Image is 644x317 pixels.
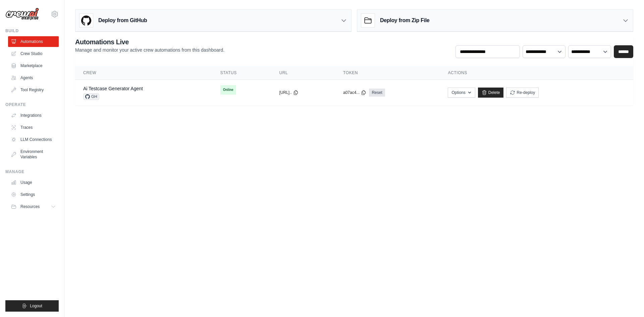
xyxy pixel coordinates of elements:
th: Actions [440,66,633,80]
button: Re-deploy [506,88,539,98]
a: Settings [8,189,59,200]
a: Crew Studio [8,48,59,59]
a: Reset [369,89,385,97]
th: Crew [75,66,212,80]
a: Usage [8,177,59,188]
h3: Deploy from GitHub [98,16,147,24]
h3: Deploy from Zip File [380,16,429,24]
a: Traces [8,122,59,133]
a: Tool Registry [8,85,59,95]
a: LLM Connections [8,134,59,145]
a: Integrations [8,110,59,121]
a: Ai Testcase Generator Agent [83,86,143,91]
button: Logout [5,300,59,312]
div: Build [5,28,59,34]
th: Status [212,66,271,80]
h2: Automations Live [75,37,224,47]
a: Environment Variables [8,146,59,162]
th: URL [271,66,335,80]
a: Automations [8,36,59,47]
span: Logout [30,303,42,309]
button: a07ac4... [343,90,366,95]
span: Resources [20,204,40,209]
a: Marketplace [8,60,59,71]
span: GH [83,93,99,100]
button: Options [448,88,475,98]
div: Operate [5,102,59,107]
p: Manage and monitor your active crew automations from this dashboard. [75,47,224,53]
th: Token [335,66,440,80]
span: Online [220,85,236,95]
img: GitHub Logo [79,14,93,27]
a: Delete [478,88,504,98]
a: Agents [8,72,59,83]
button: Resources [8,201,59,212]
div: Manage [5,169,59,174]
img: Logo [5,8,39,20]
